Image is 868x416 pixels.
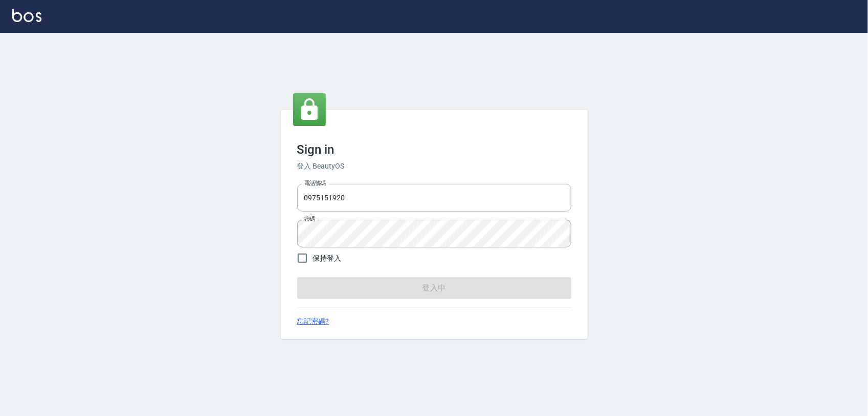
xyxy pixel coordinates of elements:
h3: Sign in [297,142,571,157]
img: Logo [12,9,41,22]
a: 忘記密碼? [297,316,329,327]
label: 電話號碼 [304,179,326,187]
label: 密碼 [304,215,315,223]
h6: 登入 BeautyOS [297,161,571,172]
span: 保持登入 [313,253,342,264]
